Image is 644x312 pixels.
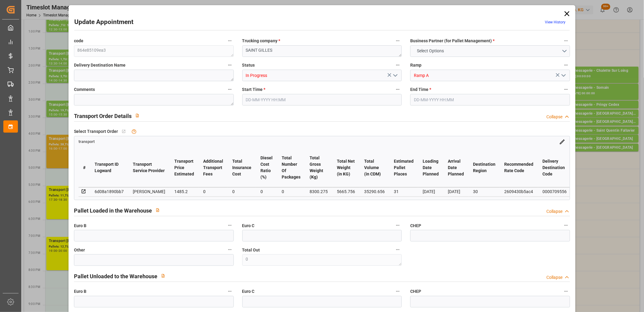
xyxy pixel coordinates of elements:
button: Ramp [562,61,570,69]
span: Euro C [242,288,255,295]
div: 0 [203,188,223,195]
span: Comments [74,86,95,93]
span: Total Out [242,247,260,253]
h2: Pallet Loaded in the Warehouse [74,206,152,215]
h2: Pallet Unloaded to the Warehouse [74,272,157,280]
button: Comments [226,85,234,93]
a: View History [545,20,565,24]
div: 1485.2 [174,188,194,195]
input: DD-MM-YYYY HH:MM [242,94,402,106]
input: Type to search/select [410,70,570,81]
div: 8300.275 [310,188,328,195]
div: 0 [282,188,300,195]
th: Transport Service Provider [128,148,170,187]
div: 5665.756 [337,188,355,195]
th: Total Insurance Cost [228,148,256,187]
span: Euro B [74,288,86,295]
input: Type to search/select [242,70,402,81]
span: code [74,38,83,44]
div: [DATE] [448,188,464,195]
div: 35290.656 [364,188,385,195]
button: open menu [391,71,400,80]
div: Collapse [546,114,562,120]
button: Other [226,246,234,254]
span: Status [242,62,255,68]
button: open menu [559,71,568,80]
span: Start Time [242,86,266,93]
div: 30 [473,188,495,195]
button: Trucking company * [394,37,402,45]
button: Start Time * [394,85,402,93]
span: Delivery Destination Name [74,62,126,68]
span: transport [79,140,95,144]
textarea: 0 [242,254,402,266]
button: CHEP [562,287,570,295]
a: transport [79,139,95,144]
button: open menu [410,45,570,57]
input: DD-MM-YYYY HH:MM [410,94,570,106]
span: Ramp [410,62,421,68]
th: Destination Region [468,148,500,187]
div: Collapse [546,208,562,215]
div: 0000709556 [543,188,567,195]
th: Total Number Of Packages [277,148,305,187]
div: 0 [260,188,273,195]
button: code [226,37,234,45]
div: [DATE] [423,188,439,195]
span: Select Transport Order [74,128,118,135]
th: Additional Transport Fees [199,148,228,187]
div: 2609430b5ac4 [505,188,534,195]
th: Recommended Rate Code [500,148,538,187]
th: Estimated Pallet Places [389,148,418,187]
button: Euro B [226,287,234,295]
button: Euro C [394,287,402,295]
textarea: 864e85109ea3 [74,45,234,57]
span: Trucking company [242,38,280,44]
th: Loading Date Planned [418,148,443,187]
span: Business Partner (for Pallet Management) [410,38,495,44]
th: Total Gross Weight (Kg) [305,148,332,187]
div: 0 [232,188,251,195]
button: View description [157,270,169,282]
span: Euro C [242,223,255,229]
button: End Time * [562,85,570,93]
span: CHEP [410,223,421,229]
button: Total Out [394,246,402,254]
span: Select Options [414,48,447,54]
span: End Time [410,86,431,93]
button: Euro B [226,221,234,229]
span: Euro B [74,223,86,229]
th: # [79,148,90,187]
button: CHEP [562,221,570,229]
div: Collapse [546,274,562,281]
div: 6d08a1890bb7 [95,188,124,195]
div: 31 [394,188,414,195]
th: Transport Price Estimated [170,148,199,187]
h2: Transport Order Details [74,112,132,120]
textarea: SAINT GILLES [242,45,402,57]
div: [PERSON_NAME] [133,188,165,195]
button: Status [394,61,402,69]
span: CHEP [410,288,421,295]
button: View description [132,110,143,121]
th: Total Net Weight (in KG) [332,148,360,187]
span: Other [74,247,85,253]
h2: Update Appointment [74,17,133,27]
button: Euro C [394,221,402,229]
button: Delivery Destination Name [226,61,234,69]
th: Total Volume (in CDM) [360,148,389,187]
th: Diesel Cost Ratio (%) [256,148,277,187]
button: View description [152,204,163,216]
button: Business Partner (for Pallet Management) * [562,37,570,45]
th: Transport ID Logward [90,148,128,187]
th: Arrival Date Planned [443,148,468,187]
th: Delivery Destination Code [538,148,572,187]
